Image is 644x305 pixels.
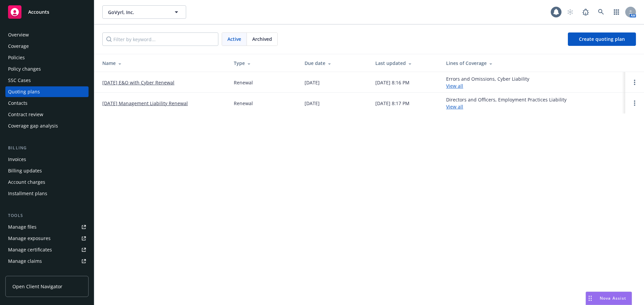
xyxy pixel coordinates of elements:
[5,165,89,176] a: Billing updates
[28,9,49,15] span: Accounts
[5,244,89,255] a: Manage certificates
[446,96,567,110] div: Directors and Officers, Employment Practices Liability
[8,256,42,266] div: Manage claims
[8,188,47,199] div: Installment plans
[375,100,410,107] div: [DATE] 8:17 PM
[5,188,89,199] a: Installment plans
[8,244,52,255] div: Manage certificates
[5,256,89,266] a: Manage claims
[5,267,89,278] a: Manage BORs
[579,36,625,42] span: Create quoting plan
[8,109,43,120] div: Contract review
[8,98,28,108] div: Contacts
[227,35,241,43] span: Active
[102,60,223,67] div: Name
[8,75,31,86] div: SSC Cases
[5,154,89,165] a: Invoices
[563,5,577,19] a: Start snowing
[600,295,626,301] span: Nova Assist
[8,165,42,176] div: Billing updates
[586,292,632,305] button: Nova Assist
[631,78,639,86] a: Open options
[446,103,463,110] a: View all
[234,60,294,67] div: Type
[375,60,435,67] div: Last updated
[568,32,636,46] a: Create quoting plan
[5,145,89,151] div: Billing
[5,233,89,244] a: Manage exposures
[102,79,174,86] a: [DATE] E&O with Cyber Renewal
[5,75,89,86] a: SSC Cases
[631,99,639,107] a: Open options
[12,283,62,290] span: Open Client Navigator
[5,52,89,63] a: Policies
[375,79,410,86] div: [DATE] 8:16 PM
[446,60,620,67] div: Lines of Coverage
[5,86,89,97] a: Quoting plans
[234,79,253,86] div: Renewal
[5,177,89,187] a: Account charges
[610,5,623,19] a: Switch app
[8,52,25,63] div: Policies
[5,41,89,52] a: Coverage
[8,41,29,52] div: Coverage
[234,100,253,107] div: Renewal
[5,121,89,131] a: Coverage gap analysis
[305,79,320,86] div: [DATE]
[446,83,463,89] a: View all
[5,64,89,74] a: Policy changes
[5,29,89,40] a: Overview
[252,35,272,43] span: Archived
[5,222,89,232] a: Manage files
[8,121,58,131] div: Coverage gap analysis
[102,5,186,19] button: GoVyrl, Inc.
[594,5,608,19] a: Search
[108,9,166,16] span: GoVyrl, Inc.
[8,154,26,165] div: Invoices
[8,177,45,187] div: Account charges
[102,32,218,46] input: Filter by keyword...
[8,29,29,40] div: Overview
[446,75,529,89] div: Errors and Omissions, Cyber Liability
[8,222,37,232] div: Manage files
[5,109,89,120] a: Contract review
[5,98,89,108] a: Contacts
[8,64,41,74] div: Policy changes
[5,3,89,21] a: Accounts
[5,212,89,219] div: Tools
[579,5,592,19] a: Report a Bug
[8,86,40,97] div: Quoting plans
[305,100,320,107] div: [DATE]
[305,60,365,67] div: Due date
[102,100,188,107] a: [DATE] Management Liability Renewal
[586,292,594,305] div: Drag to move
[8,267,40,278] div: Manage BORs
[8,233,51,244] div: Manage exposures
